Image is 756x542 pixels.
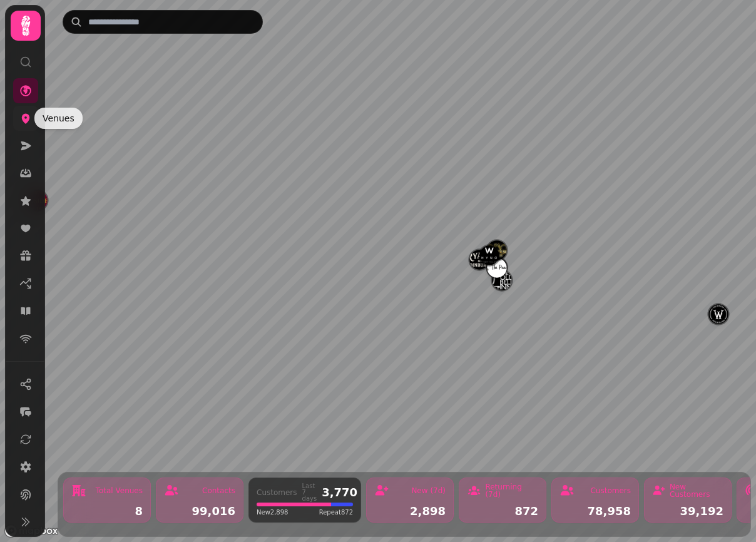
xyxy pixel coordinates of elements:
[652,506,723,517] div: 39,192
[708,304,728,328] div: Map marker
[257,508,288,517] span: New 2,898
[202,487,235,494] div: Contacts
[71,506,143,517] div: 8
[319,508,353,517] span: Repeat 872
[485,483,538,498] div: Returning (7d)
[164,506,235,517] div: 99,016
[96,487,143,494] div: Total Venues
[670,483,723,498] div: New Customers
[374,506,446,517] div: 2,898
[559,506,631,517] div: 78,958
[708,304,728,324] button: The Winton
[411,487,446,494] div: New (7d)
[479,245,499,265] button: Why Not
[487,240,507,260] button: Theatre Royal
[322,487,357,498] div: 3,770
[479,245,499,269] div: Map marker
[302,483,317,502] div: Last 7 days
[34,108,83,129] div: Venues
[492,270,512,294] div: Map marker
[4,524,59,538] a: Mapbox logo
[487,240,507,264] div: Map marker
[590,487,631,494] div: Customers
[257,489,297,496] div: Customers
[487,258,507,282] div: Map marker
[467,506,538,517] div: 872
[469,250,489,274] div: Map marker
[469,250,489,270] button: Ryan's Bar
